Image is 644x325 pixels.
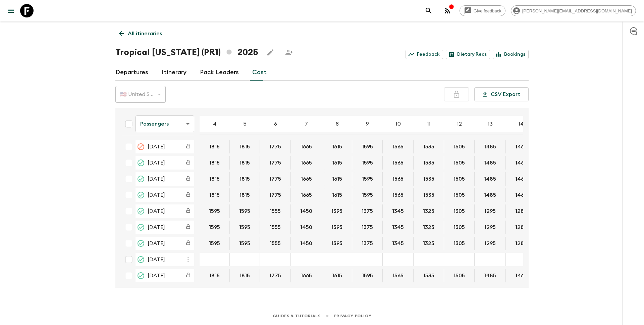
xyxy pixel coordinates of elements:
button: 1595 [354,269,381,282]
button: 1305 [445,204,473,218]
div: 28 Jan 2025; 5 [230,140,260,153]
button: 1535 [415,156,442,170]
div: 30 Sep 2025; 14 [506,237,537,250]
button: 1505 [445,156,473,170]
div: 03 Jun 2025; 13 [475,221,506,234]
button: 1485 [476,269,504,282]
button: 1565 [384,156,412,170]
div: 07 Oct 2025; 10 [383,253,414,266]
div: 26 Nov 2025; 12 [444,269,475,282]
p: 6 [274,120,277,128]
div: 07 Oct 2025; 12 [444,253,475,266]
p: 5 [243,120,247,128]
span: [PERSON_NAME][EMAIL_ADDRESS][DOMAIN_NAME] [519,8,636,13]
button: 1485 [476,156,504,170]
div: 19 Apr 2025; 9 [352,188,383,202]
a: Cost [252,64,267,81]
p: All itineraries [128,30,162,38]
button: search adventures [422,4,435,17]
div: 04 Feb 2025; 10 [383,156,414,170]
button: 1665 [293,269,320,282]
button: CSV Export [474,87,529,101]
button: 1565 [384,269,412,282]
button: 1395 [323,221,351,234]
div: 19 Apr 2025; 7 [291,188,322,202]
span: [DATE] [148,175,165,183]
div: 07 Oct 2025; 7 [291,253,322,266]
button: 1485 [476,172,504,186]
div: 25 Mar 2025; 10 [383,172,414,186]
p: 12 [457,120,462,128]
button: 1665 [293,140,320,153]
a: Bookings [493,50,529,59]
span: [DATE] [148,159,165,167]
button: Edit this itinerary [264,46,277,59]
button: 1815 [201,269,228,282]
button: 1665 [293,156,320,170]
div: 26 Nov 2025; 8 [322,269,352,282]
div: 07 Oct 2025; 6 [260,253,291,266]
span: Share this itinerary [282,46,296,59]
div: 25 Mar 2025; 6 [260,172,291,186]
button: 1285 [507,237,535,250]
div: 03 Jun 2025; 14 [506,221,537,234]
span: [DATE] [148,223,165,231]
svg: Completed [137,191,145,199]
div: 25 Mar 2025; 8 [322,172,352,186]
button: 1375 [354,204,381,218]
a: Itinerary [162,64,186,81]
button: 1395 [323,204,351,218]
div: 03 Jun 2025; 10 [383,221,414,234]
span: [DATE] [148,272,165,280]
div: 26 Nov 2025; 14 [506,269,537,282]
button: 1285 [507,221,535,234]
button: 1325 [415,204,442,218]
div: 25 Mar 2025; 14 [506,172,537,186]
button: 1665 [293,188,320,202]
button: 1465 [507,269,535,282]
p: 7 [305,120,308,128]
p: 11 [427,120,431,128]
div: 30 Sep 2025; 4 [200,237,230,250]
button: 1565 [384,188,412,202]
button: 1505 [445,172,473,186]
button: 1450 [292,204,320,218]
button: 1285 [507,204,535,218]
button: 1595 [231,237,258,250]
div: Select all [122,117,136,131]
p: 9 [366,120,369,128]
svg: Guaranteed [137,272,145,280]
div: 24 May 2025; 9 [352,204,383,218]
svg: On Request [137,239,145,247]
svg: Completed [137,159,145,167]
button: 1395 [323,237,351,250]
button: 1555 [262,237,289,250]
div: 24 May 2025; 11 [414,204,444,218]
div: 🇺🇸 United States Dollar (USD) [115,85,166,104]
div: 25 Mar 2025; 7 [291,172,322,186]
div: 19 Apr 2025; 13 [475,188,506,202]
button: 1595 [354,172,381,186]
div: 30 Sep 2025; 10 [383,237,414,250]
div: 24 May 2025; 10 [383,204,414,218]
svg: Completed [137,207,145,215]
div: 07 Oct 2025; 4 [200,253,230,266]
div: 30 Sep 2025; 8 [322,237,352,250]
button: 1815 [201,188,228,202]
div: 28 Jan 2025; 10 [383,140,414,153]
div: 26 Nov 2025; 7 [291,269,322,282]
div: 04 Feb 2025; 6 [260,156,291,170]
button: 1595 [231,204,258,218]
p: 13 [488,120,493,128]
button: 1815 [201,156,228,170]
div: 24 May 2025; 12 [444,204,475,218]
div: Costs are fixed. The departure date (19 Apr 2025) has passed [182,189,194,201]
button: 1775 [261,269,289,282]
button: 1505 [445,140,473,153]
button: 1815 [231,269,258,282]
div: 19 Apr 2025; 12 [444,188,475,202]
div: 03 Jun 2025; 9 [352,221,383,234]
div: 04 Feb 2025; 8 [322,156,352,170]
p: 10 [396,120,401,128]
button: 1485 [476,188,504,202]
